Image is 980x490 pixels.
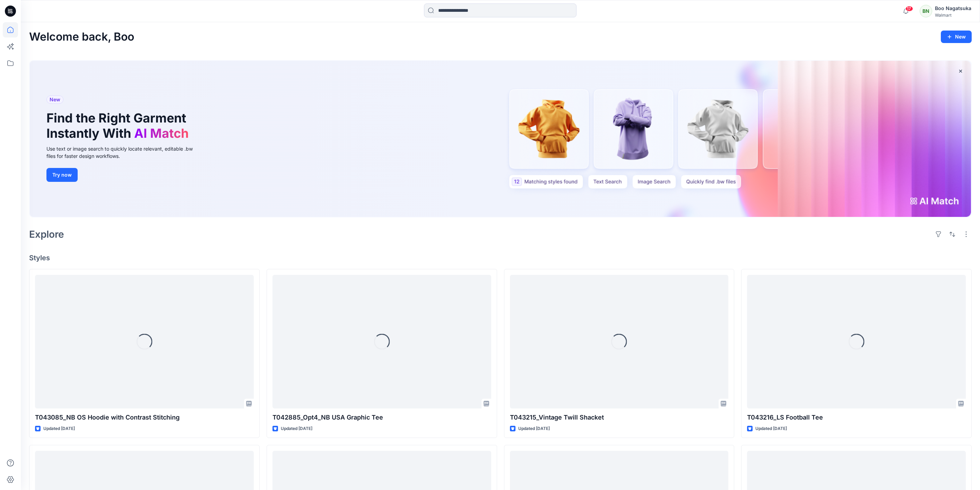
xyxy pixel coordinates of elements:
[510,413,729,422] p: T043215_Vintage Twill Shacket
[920,5,932,17] div: BN
[518,425,550,432] p: Updated [DATE]
[935,4,971,12] div: Boo Nagatsuka
[46,168,78,182] button: Try now
[747,413,966,422] p: T043216_LS Football Tee
[272,413,491,422] p: T042885_Opt4_NB USA Graphic Tee
[281,425,312,432] p: Updated [DATE]
[134,126,189,141] span: AI Match
[29,31,134,43] h2: Welcome back, Boo
[905,6,913,11] span: 17
[935,12,971,18] div: Walmart
[35,413,254,422] p: T043085_NB OS Hoodie with Contrast Stitching
[941,31,972,43] button: New
[29,254,972,262] h4: Styles
[46,111,192,141] h1: Find the Right Garment Instantly With
[29,229,64,240] h2: Explore
[43,425,75,432] p: Updated [DATE]
[46,145,202,160] div: Use text or image search to quickly locate relevant, editable .bw files for faster design workflows.
[50,95,60,104] span: New
[755,425,787,432] p: Updated [DATE]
